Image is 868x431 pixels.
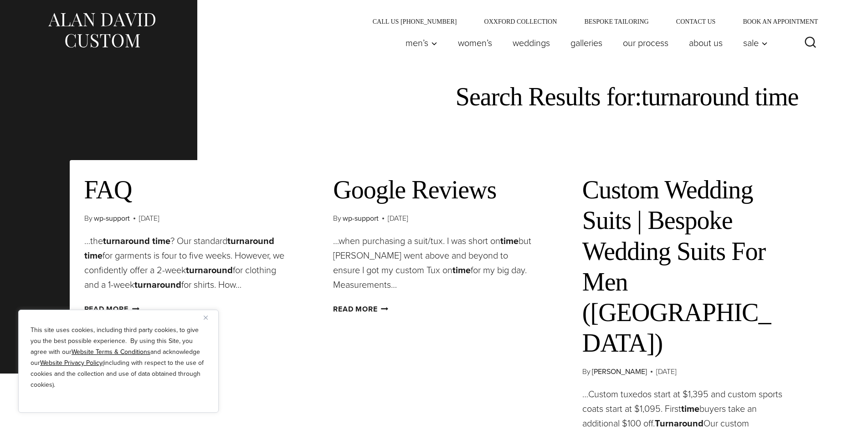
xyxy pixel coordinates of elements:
button: View Search Form [800,32,822,54]
img: Alan David Custom [47,10,156,51]
a: Google Reviews [333,176,496,204]
a: FAQ [84,176,132,204]
strong: turnaround time [103,234,170,248]
time: [DATE] [656,366,677,378]
strong: time [452,263,471,277]
a: About Us [678,34,733,52]
a: [PERSON_NAME] [592,366,647,377]
a: weddings [502,34,560,52]
a: Galleries [560,34,612,52]
a: Read More [84,304,139,314]
span: By [84,213,92,224]
span: By [582,366,591,378]
nav: Secondary Navigation [359,18,822,25]
time: [DATE] [139,213,159,224]
span: …when purchasing a suit/tux. I was short on but [PERSON_NAME] went above and beyond to ensure I g... [333,234,531,291]
a: Custom Wedding Suits | Bespoke Wedding Suits For Men ([GEOGRAPHIC_DATA]) [582,176,771,357]
a: Contact Us [663,18,729,25]
a: Call Us [PHONE_NUMBER] [359,18,471,25]
strong: turnaround time [84,234,274,262]
span: Sale [743,38,768,47]
time: [DATE] [388,213,408,224]
p: This site uses cookies, including third party cookies, to give you the best possible experience. ... [31,325,206,390]
a: Women’s [447,34,502,52]
a: Our Process [612,34,678,52]
span: …the ? Our standard for garments is four to five weeks. However, we confidently offer a 2-week fo... [84,234,284,291]
strong: turnaround [134,278,181,291]
a: wp-support [94,213,130,223]
span: By [333,213,341,224]
nav: Primary Navigation [395,34,772,52]
strong: turnaround [186,263,233,277]
a: Book an Appointment [729,18,821,25]
span: Men’s [406,38,437,47]
a: Read More [333,304,388,314]
span: turnaround time [642,83,799,111]
a: wp-support [343,213,379,223]
a: Website Privacy Policy [40,358,103,368]
a: Oxxford Collection [470,18,570,25]
h1: Search Results for: [70,82,799,112]
strong: time [681,402,699,415]
a: Website Terms & Conditions [72,347,150,357]
img: Close [204,316,208,320]
strong: Turnaround [655,416,704,430]
a: Bespoke Tailoring [570,18,662,25]
strong: time [500,234,519,248]
button: Close [204,312,215,323]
